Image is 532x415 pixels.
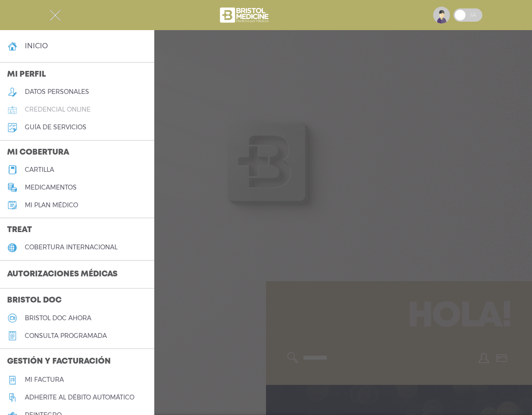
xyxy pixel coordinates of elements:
h5: Adherite al débito automático [25,394,134,401]
h5: credencial online [25,106,90,113]
h5: Mi factura [25,376,64,384]
img: bristol-medicine-blanco.png [219,4,271,26]
img: profile-placeholder.svg [433,7,450,23]
h5: medicamentos [25,184,77,191]
h5: cobertura internacional [25,244,117,251]
img: Cober_menu-close-white.svg [50,10,61,21]
h5: consulta programada [25,332,107,340]
h4: inicio [25,42,48,50]
h5: guía de servicios [25,124,86,131]
h5: cartilla [25,166,54,174]
h5: Mi plan médico [25,202,78,209]
h5: Bristol doc ahora [25,314,91,322]
h5: datos personales [25,88,89,96]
